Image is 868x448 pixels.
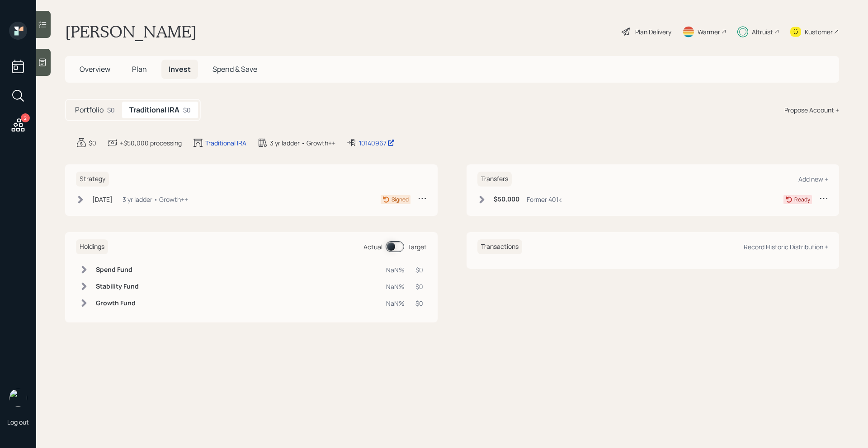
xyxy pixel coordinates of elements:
h6: Transactions [477,239,522,254]
div: NaN% [386,282,405,291]
div: Altruist [752,27,773,37]
div: $0 [415,282,423,291]
h6: Growth Fund [96,299,139,307]
h6: Holdings [76,239,108,254]
h6: Spend Fund [96,266,139,274]
div: $0 [183,105,191,115]
div: 3 yr ladder • Growth++ [270,138,335,148]
h1: [PERSON_NAME] [65,22,197,42]
span: Overview [80,64,110,74]
div: Add new + [798,175,828,183]
div: Actual [363,242,382,252]
div: Warmer [698,27,720,37]
h6: Strategy [76,172,109,187]
img: michael-russo-headshot.png [9,389,27,407]
div: $0 [89,138,96,148]
div: Former 401k [527,195,561,204]
div: Record Historic Distribution + [744,243,828,251]
div: Plan Delivery [635,27,671,37]
div: Kustomer [805,27,833,37]
h6: Stability Fund [96,283,139,290]
div: Propose Account + [784,105,839,115]
div: 10140967 [359,138,395,148]
div: Ready [794,196,810,204]
div: 3 yr ladder • Growth++ [123,195,188,204]
span: Spend & Save [212,64,257,74]
h6: Transfers [477,172,512,187]
div: NaN% [386,265,405,275]
div: Target [408,242,427,252]
span: Invest [169,64,191,74]
div: $0 [415,265,423,275]
div: $0 [107,105,115,115]
span: Plan [132,64,147,74]
div: Traditional IRA [205,138,246,148]
div: Signed [392,196,409,204]
div: +$50,000 processing [120,138,182,148]
div: [DATE] [92,195,113,204]
h6: $50,000 [494,196,519,203]
h5: Traditional IRA [129,106,179,114]
div: $0 [415,299,423,308]
div: Log out [7,418,29,426]
h5: Portfolio [75,106,104,114]
div: NaN% [386,299,405,308]
div: 2 [21,113,30,122]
